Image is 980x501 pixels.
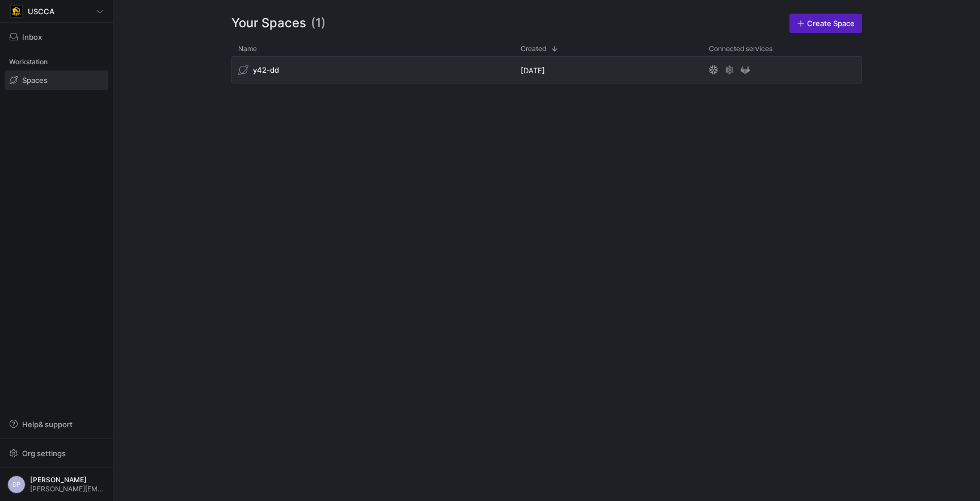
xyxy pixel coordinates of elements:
[807,19,855,28] span: Create Space
[5,415,108,434] button: Help& support
[28,7,54,16] span: USCCA
[30,485,105,493] span: [PERSON_NAME][EMAIL_ADDRESS][PERSON_NAME][DOMAIN_NAME]
[789,14,862,33] a: Create Space
[5,70,108,90] a: Spaces
[30,476,105,484] span: [PERSON_NAME]
[521,66,545,75] span: [DATE]
[22,32,42,41] span: Inbox
[521,45,546,53] span: Created
[231,14,306,33] span: Your Spaces
[253,65,279,74] span: y42-dd
[5,450,108,459] a: Org settings
[22,76,48,85] span: Spaces
[22,420,73,429] span: Help & support
[238,45,257,53] span: Name
[311,14,326,33] span: (1)
[7,475,26,494] div: DP
[5,473,108,496] button: DP[PERSON_NAME][PERSON_NAME][EMAIL_ADDRESS][PERSON_NAME][DOMAIN_NAME]
[5,27,108,47] button: Inbox
[22,449,66,458] span: Org settings
[231,56,862,88] div: Press SPACE to select this row.
[5,444,108,463] button: Org settings
[5,53,108,70] div: Workstation
[709,45,772,53] span: Connected services
[11,6,22,17] img: https://storage.googleapis.com/y42-prod-data-exchange/images/uAsz27BndGEK0hZWDFeOjoxA7jCwgK9jE472...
